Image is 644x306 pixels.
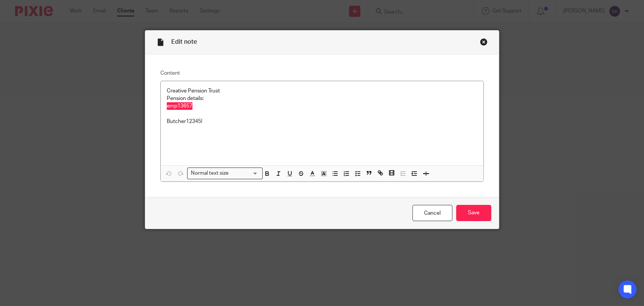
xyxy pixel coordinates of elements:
label: Content [160,69,484,77]
div: Search for option [187,168,263,179]
p: Creative Pension Trust [167,87,477,95]
p: Pension details: [167,95,477,102]
input: Save [456,205,491,221]
div: Close this dialog window [480,38,487,46]
p: emp13657 [167,102,477,110]
span: Edit note [171,39,197,45]
a: Cancel [412,205,452,221]
p: Butcher12345! [167,118,477,125]
input: Search for option [231,169,258,177]
span: Normal text size [189,169,230,177]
